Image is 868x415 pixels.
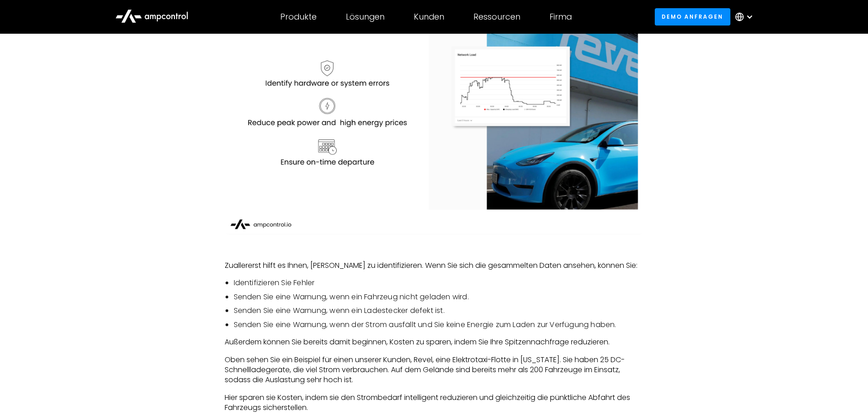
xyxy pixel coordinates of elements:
li: Senden Sie eine Warnung, wenn ein Ladestecker defekt ist. [234,306,644,316]
div: Firma [550,12,572,22]
p: Hier sparen sie Kosten, indem sie den Strombedarf intelligent reduzieren und gleichzeitig die pün... [225,393,644,413]
p: Außerdem können Sie bereits damit beginnen, Kosten zu sparen, indem Sie Ihre Spitzennachfrage red... [225,337,644,347]
li: Senden Sie eine Warnung, wenn der Strom ausfällt und Sie keine Energie zum Laden zur Verfügung ha... [234,320,644,330]
div: Lösungen [346,12,385,22]
div: Ressourcen [473,12,520,22]
p: Oben sehen Sie ein Beispiel für einen unserer Kunden, Revel, eine Elektrotaxi-Flotte in [US_STATE... [225,355,644,385]
li: Identifizieren Sie Fehler [234,278,644,288]
a: Demo anfragen [655,8,730,25]
p: Zuallererst hilft es Ihnen, [PERSON_NAME] zu identifizieren. Wenn Sie sich die gesammelten Daten ... [225,261,644,271]
div: Produkte [280,12,317,22]
li: Senden Sie eine Warnung, wenn ein Fahrzeug nicht geladen wird. [234,292,644,302]
div: Kunden [414,12,444,22]
img: benefits of smart charging for electric vehicle fleets [225,29,644,235]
